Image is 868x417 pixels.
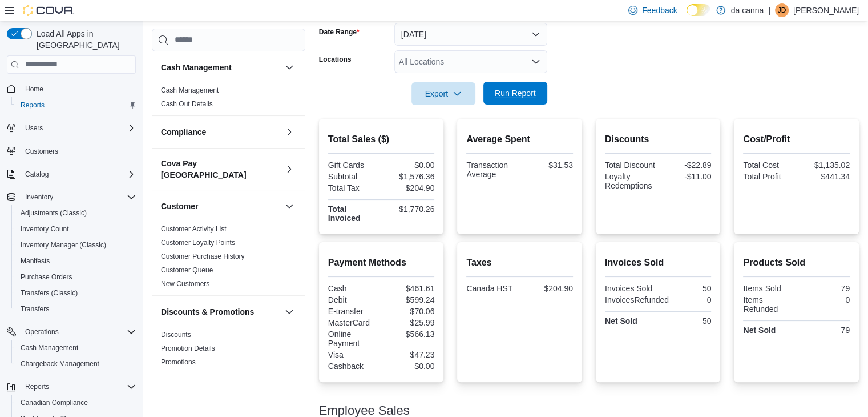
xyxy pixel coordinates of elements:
[673,295,711,304] div: 0
[328,318,379,327] div: MasterCard
[21,325,63,339] button: Operations
[605,256,712,270] h2: Invoices Sold
[161,306,280,318] button: Discounts & Promotions
[16,238,111,252] a: Inventory Manager (Classic)
[11,356,140,372] button: Chargeback Management
[21,380,54,394] button: Reports
[21,145,63,158] a: Customers
[328,172,379,181] div: Subtotal
[328,307,379,316] div: E-transfer
[161,266,213,274] a: Customer Queue
[21,380,136,394] span: Reports
[328,205,361,223] strong: Total Invoiced
[25,193,53,202] span: Inventory
[660,172,711,181] div: -$11.00
[418,82,469,105] span: Export
[16,396,92,410] a: Canadian Compliance
[522,284,573,293] div: $204.90
[11,269,140,285] button: Purchase Orders
[799,284,850,293] div: 79
[605,284,656,293] div: Invoices Sold
[731,3,764,17] p: da canna
[21,209,87,218] span: Adjustments (Classic)
[522,161,573,170] div: $31.53
[21,304,49,314] span: Transfers
[161,158,280,181] button: Cova Pay [GEOGRAPHIC_DATA]
[2,120,140,136] button: Users
[383,284,434,293] div: $461.61
[152,222,305,295] div: Customer
[21,240,106,250] span: Inventory Manager (Classic)
[328,350,379,359] div: Visa
[21,224,69,234] span: Inventory Count
[383,307,434,316] div: $70.06
[21,82,48,96] a: Home
[383,183,434,193] div: $204.90
[282,305,296,319] button: Discounts & Promotions
[282,199,296,213] button: Customer
[799,161,850,170] div: $1,135.02
[16,222,74,236] a: Inventory Count
[531,57,540,66] button: Open list of options
[16,98,136,112] span: Reports
[16,206,91,220] a: Adjustments (Classic)
[21,359,99,368] span: Chargeback Management
[16,206,136,220] span: Adjustments (Classic)
[328,183,379,193] div: Total Tax
[483,82,547,105] button: Run Report
[161,238,235,247] span: Customer Loyalty Points
[2,81,140,97] button: Home
[21,398,88,407] span: Canadian Compliance
[161,239,235,247] a: Customer Loyalty Points
[161,266,213,275] span: Customer Queue
[466,161,517,179] div: Transaction Average
[32,28,136,51] span: Load All Apps in [GEOGRAPHIC_DATA]
[11,97,140,113] button: Reports
[775,3,789,17] div: Jp Ding
[11,237,140,253] button: Inventory Manager (Classic)
[383,161,434,170] div: $0.00
[21,190,136,204] span: Inventory
[16,341,83,355] a: Cash Management
[23,5,74,16] img: Cova
[328,295,379,304] div: Debit
[161,100,213,108] a: Cash Out Details
[21,343,78,352] span: Cash Management
[282,125,296,139] button: Compliance
[21,121,136,135] span: Users
[161,306,254,318] h3: Discounts & Promotions
[161,252,245,260] a: Customer Purchase History
[743,133,850,146] h2: Cost/Profit
[605,161,656,170] div: Total Discount
[319,27,360,37] label: Date Range
[328,161,379,170] div: Gift Cards
[768,3,770,17] p: |
[25,85,43,94] span: Home
[21,256,50,266] span: Manifests
[687,4,710,16] input: Dark Mode
[21,272,72,282] span: Purchase Orders
[161,99,213,109] span: Cash Out Details
[11,340,140,356] button: Cash Management
[16,357,136,371] span: Chargeback Management
[161,280,209,288] a: New Customers
[383,205,434,214] div: $1,770.26
[152,83,305,115] div: Cash Management
[2,189,140,205] button: Inventory
[21,167,136,181] span: Catalog
[16,302,136,316] span: Transfers
[743,172,794,181] div: Total Profit
[660,161,711,170] div: -$22.89
[161,330,191,339] span: Discounts
[25,123,43,133] span: Users
[495,87,536,99] span: Run Report
[152,328,305,374] div: Discounts & Promotions
[799,326,850,335] div: 79
[161,62,232,73] h3: Cash Management
[605,316,637,326] strong: Net Sold
[383,318,434,327] div: $25.99
[161,201,280,212] button: Customer
[778,3,786,17] span: JD
[25,327,59,336] span: Operations
[161,126,206,138] h3: Compliance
